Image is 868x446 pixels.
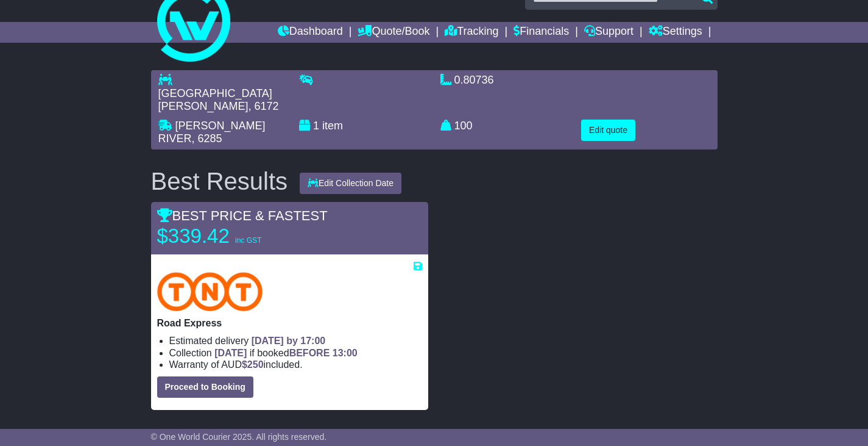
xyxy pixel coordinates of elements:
span: , 6285 [192,132,222,145]
p: Road Express [157,317,422,329]
span: 0.80736 [454,74,494,86]
span: [DATE] [214,348,247,358]
div: Best Results [145,168,294,195]
span: inc GST [235,236,261,245]
a: Quote/Book [358,22,429,43]
button: Proceed to Booking [157,376,253,398]
button: Edit quote [581,120,635,141]
span: 250 [247,359,264,370]
span: [DATE] by 17:00 [252,336,326,346]
li: Estimated delivery [169,335,422,347]
a: Dashboard [278,22,343,43]
span: , 6172 [249,100,279,112]
span: [PERSON_NAME] RIVER [158,120,266,145]
p: $339.42 [157,224,309,248]
span: BEFORE [289,348,330,358]
span: 100 [454,120,473,132]
li: Warranty of AUD included. [169,359,422,370]
span: $ [242,359,264,370]
img: TNT Domestic: Road Express [157,272,263,311]
span: item [322,120,343,132]
span: BEST PRICE & FASTEST [157,208,328,223]
li: Collection [169,347,422,359]
a: Settings [649,22,702,43]
span: © One World Courier 2025. All rights reserved. [151,432,327,442]
button: Edit Collection Date [300,173,401,194]
span: 13:00 [333,348,358,358]
a: Tracking [445,22,498,43]
a: Support [584,22,633,43]
span: [GEOGRAPHIC_DATA][PERSON_NAME] [158,87,272,113]
a: Financials [513,22,569,43]
span: if booked [214,348,357,358]
span: 1 [313,120,319,132]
